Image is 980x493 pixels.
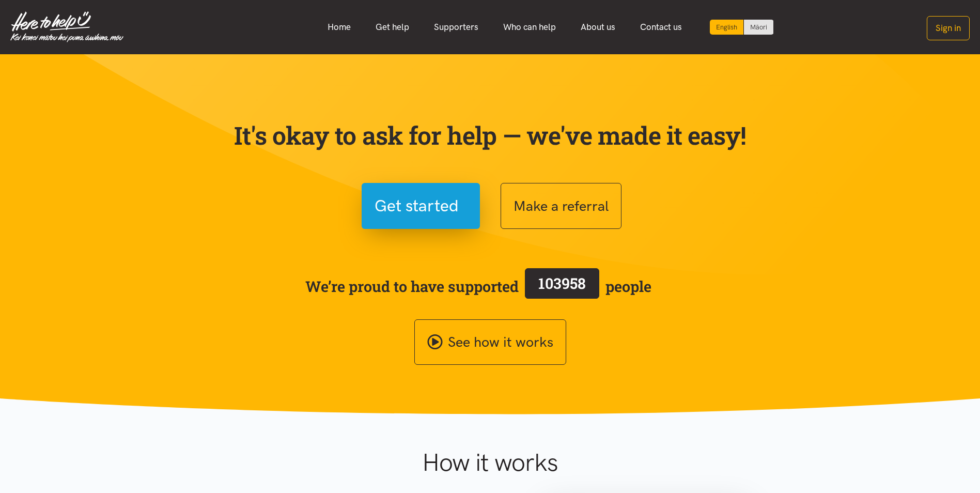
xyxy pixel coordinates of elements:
[628,16,694,38] a: Contact us
[501,183,621,229] button: Make a referral
[422,16,491,38] a: Supporters
[744,20,773,35] a: Switch to Te Reo Māori
[710,20,744,35] div: Current language
[305,266,651,306] span: We’re proud to have supported people
[538,273,586,293] span: 103958
[491,16,568,38] a: Who can help
[710,20,774,35] div: Language toggle
[232,120,749,150] p: It's okay to ask for help — we've made it easy!
[315,16,363,38] a: Home
[927,16,970,40] button: Sign in
[362,183,480,229] button: Get started
[363,16,422,38] a: Get help
[10,11,123,42] img: Home
[568,16,628,38] a: About us
[321,448,659,477] h1: How it works
[519,266,605,306] a: 103958
[375,193,459,219] span: Get started
[414,319,566,365] a: See how it works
